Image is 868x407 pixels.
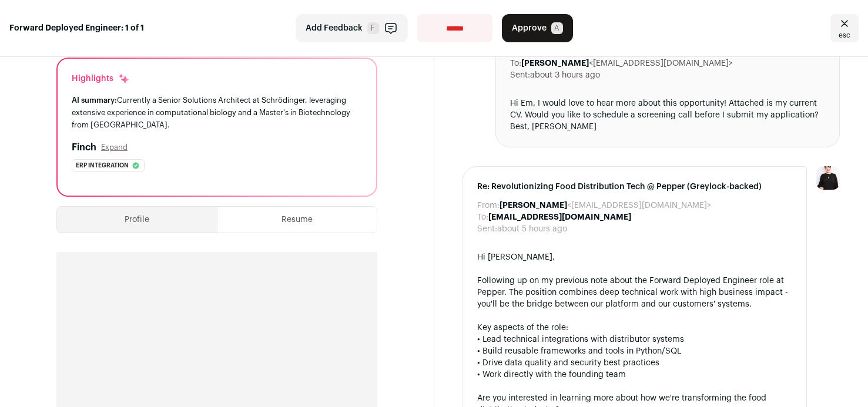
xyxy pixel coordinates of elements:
div: • Build reusable frameworks and tools in Python/SQL [477,345,793,357]
dt: Sent: [510,69,530,81]
dt: To: [510,58,521,69]
div: Following up on my previous note about the Forward Deployed Engineer role at Pepper. The position... [477,275,793,310]
strong: Forward Deployed Engineer: 1 of 1 [9,22,144,34]
a: Close [830,14,859,42]
div: Key aspects of the role: [477,322,793,334]
div: Hi [PERSON_NAME], [477,251,793,263]
span: Add Feedback [306,22,363,34]
span: AI summary: [72,96,117,104]
div: • Work directly with the founding team [477,369,793,381]
h2: Finch [72,140,96,154]
div: Currently a Senior Solutions Architect at Schrödinger, leveraging extensive experience in computa... [72,94,362,131]
b: [PERSON_NAME] [521,59,589,68]
div: Hi Em, I would love to hear more about this opportunity! Attached is my current CV. Would you lik... [510,97,826,133]
dd: <[EMAIL_ADDRESS][DOMAIN_NAME]> [500,200,711,211]
button: Approve A [502,14,573,42]
button: Add Feedback F [296,14,408,42]
span: A [551,22,563,34]
div: • Drive data quality and security best practices [477,357,793,369]
b: [PERSON_NAME] [500,201,567,210]
span: esc [839,31,850,40]
dt: To: [477,211,488,223]
span: Re: Revolutionizing Food Distribution Tech @ Pepper (Greylock-backed) [477,181,793,193]
dd: about 5 hours ago [497,223,567,235]
dd: <[EMAIL_ADDRESS][DOMAIN_NAME]> [521,58,733,69]
span: F [367,22,379,34]
button: Profile [57,207,217,233]
button: Expand [101,143,128,152]
span: Approve [512,22,547,34]
div: Highlights [72,73,130,85]
span: Erp integration [76,160,129,171]
dt: Sent: [477,223,497,235]
button: Resume [217,207,377,233]
img: 9240684-medium_jpg [816,166,840,190]
div: • Lead technical integrations with distributor systems [477,334,793,345]
dd: about 3 hours ago [530,69,600,81]
b: [EMAIL_ADDRESS][DOMAIN_NAME] [488,213,631,221]
dt: From: [477,200,500,211]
